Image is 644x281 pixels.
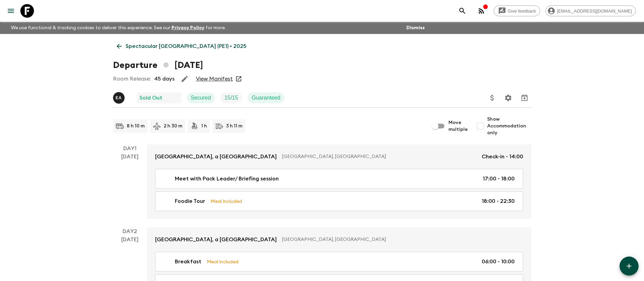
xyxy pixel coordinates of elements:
[126,42,246,50] p: Spectacular [GEOGRAPHIC_DATA] (PE1) • 2025
[282,153,476,160] p: [GEOGRAPHIC_DATA], [GEOGRAPHIC_DATA]
[501,91,515,105] button: Settings
[155,169,523,189] a: Meet with Pack Leader/ Briefing session17:00 - 18:00
[456,4,469,18] button: search adventures
[485,91,499,105] button: Update Price, Early Bird Discount and Costs
[224,94,238,102] p: 15 / 15
[201,123,207,129] p: 1 h
[113,75,151,83] p: Room Release:
[113,227,147,235] p: Day 2
[226,123,242,129] p: 3 h 11 m
[220,92,242,103] div: Trip Fill
[147,144,531,169] a: [GEOGRAPHIC_DATA], a [GEOGRAPHIC_DATA][GEOGRAPHIC_DATA], [GEOGRAPHIC_DATA]Check-in - 14:00
[164,123,182,129] p: 2 h 30 m
[155,191,523,211] a: Foodie TourMeal Included18:00 - 22:30
[171,25,204,30] a: Privacy Policy
[483,175,515,183] p: 17:00 - 18:00
[127,123,145,129] p: 8 h 10 m
[448,119,468,133] span: Move multiple
[482,153,523,161] p: Check-in - 14:00
[504,8,540,14] span: Give feedback
[207,258,238,265] p: Meal Included
[191,94,211,102] p: Secured
[147,227,531,252] a: [GEOGRAPHIC_DATA], a [GEOGRAPHIC_DATA][GEOGRAPHIC_DATA], [GEOGRAPHIC_DATA]
[113,94,126,100] span: Ernesto Andrade
[494,5,540,16] a: Give feedback
[187,92,215,103] div: Secured
[553,8,636,14] span: [EMAIL_ADDRESS][DOMAIN_NAME]
[113,144,147,153] p: Day 1
[116,95,122,101] p: E A
[175,197,205,205] p: Foodie Tour
[252,94,280,102] p: Guaranteed
[4,4,18,18] button: menu
[154,75,174,83] p: 45 days
[121,153,139,219] div: [DATE]
[196,75,233,82] a: View Manifest
[175,175,279,183] p: Meet with Pack Leader/ Briefing session
[282,236,518,243] p: [GEOGRAPHIC_DATA], [GEOGRAPHIC_DATA]
[482,197,515,205] p: 18:00 - 22:30
[546,5,636,16] div: [EMAIL_ADDRESS][DOMAIN_NAME]
[140,94,162,102] p: Sold Out
[405,23,426,33] button: Dismiss
[175,258,201,266] p: Breakfast
[518,91,531,105] button: Archive (Completed, Cancelled or Unsynced Departures only)
[8,22,228,34] p: We use functional & tracking cookies to deliver this experience. See our for more.
[113,39,250,53] a: Spectacular [GEOGRAPHIC_DATA] (PE1) • 2025
[113,92,126,104] button: EA
[210,197,242,205] p: Meal Included
[155,235,277,244] p: [GEOGRAPHIC_DATA], a [GEOGRAPHIC_DATA]
[155,252,523,271] a: BreakfastMeal Included06:00 - 10:00
[482,258,515,266] p: 06:00 - 10:00
[487,116,531,136] span: Show Accommodation only
[155,153,277,161] p: [GEOGRAPHIC_DATA], a [GEOGRAPHIC_DATA]
[113,58,203,72] h1: Departure [DATE]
